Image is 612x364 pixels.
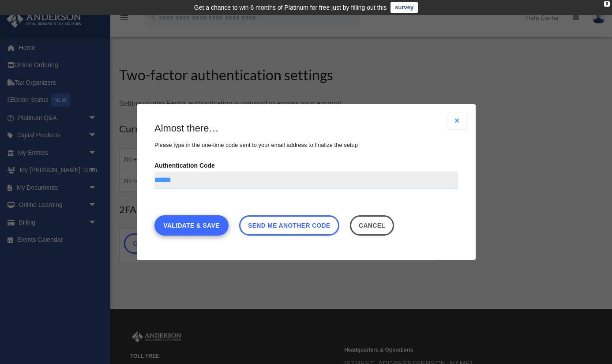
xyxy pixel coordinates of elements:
[154,122,458,135] h3: Almost there…
[154,172,458,189] input: Authentication Code
[349,215,394,236] button: Close this dialog window
[154,140,458,150] p: Please type in the one-time code sent to your email address to finalize the setup
[154,159,458,189] label: Authentication Code
[390,2,418,13] a: survey
[604,1,610,7] div: close
[239,215,339,236] a: Send me another code
[154,215,229,236] a: Validate & Save
[447,113,467,129] button: Close modal
[248,222,330,229] span: Send me another code
[194,2,387,13] div: Get a chance to win 6 months of Platinum for free just by filling out this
